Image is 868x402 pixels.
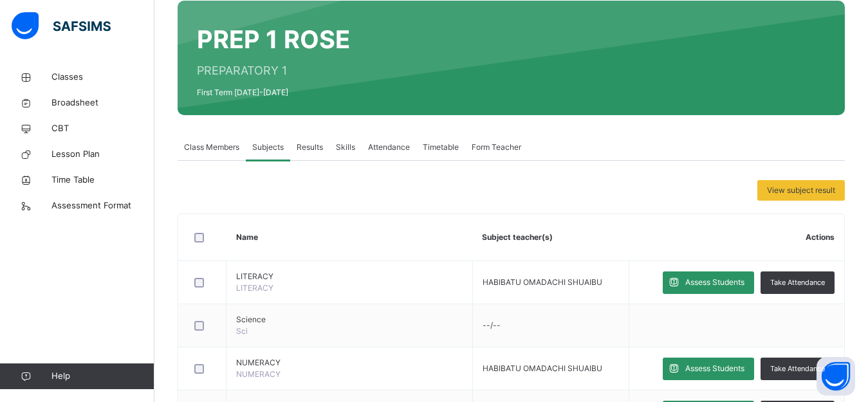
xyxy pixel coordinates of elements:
span: Timetable [423,142,459,153]
span: NUMERACY [236,357,463,369]
span: Broadsheet [51,96,154,109]
span: LITERACY [236,271,463,282]
span: Form Teacher [472,142,521,153]
span: Subjects [252,142,284,153]
span: Classes [51,71,154,84]
span: NUMERACY [236,369,281,379]
span: Assess Students [685,277,744,288]
span: Assessment Format [51,199,154,212]
span: Sci [236,326,248,336]
span: View subject result [767,185,835,196]
th: Name [226,214,473,261]
span: CBT [51,122,154,135]
span: Assess Students [685,363,744,374]
td: --/-- [472,304,629,347]
span: Results [297,142,323,153]
span: Take Attendance [770,363,825,374]
span: HABIBATU OMADACHI SHUAIBU [483,363,602,373]
span: Time Table [51,174,154,187]
img: safsims [12,12,111,39]
span: Science [236,314,463,325]
span: Take Attendance [770,277,825,288]
span: Lesson Plan [51,148,154,161]
span: Attendance [368,142,410,153]
span: LITERACY [236,283,273,293]
span: Class Members [184,142,239,153]
button: Open asap [817,357,855,396]
span: HABIBATU OMADACHI SHUAIBU [483,277,602,287]
th: Actions [629,214,844,261]
span: Skills [336,142,355,153]
span: Help [51,370,154,383]
th: Subject teacher(s) [472,214,629,261]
